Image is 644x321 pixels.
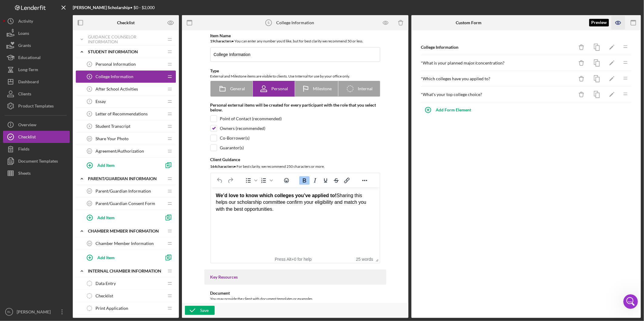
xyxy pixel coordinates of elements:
div: College Information [276,20,314,25]
button: Add Item [82,251,161,263]
div: Internal Chamber Information [88,269,164,273]
div: * Which colleges have you applied to? [421,76,574,81]
span: Chamber Member Information [96,241,154,246]
div: External and Milestone items are visible to clients. Use Internal for use by your office only. [210,73,380,79]
tspan: 5 [268,21,270,25]
a: Loans [3,27,70,39]
div: You can enter any number you'd like, but for best clarity we recommend 50 or less. [210,38,380,44]
button: Messages [40,189,81,213]
div: Recent message [12,76,109,83]
div: Document [210,291,380,296]
iframe: Rich Text Area [211,187,380,255]
div: Student Information [88,49,164,54]
tspan: 11 [88,150,91,153]
div: Checklist [18,131,36,144]
button: 25 words [356,257,373,262]
a: Long-Term [3,64,70,76]
div: Product Templates [18,100,54,114]
div: Owners (recommended) [220,126,266,131]
span: General [230,86,245,91]
button: Document Templates [3,155,70,167]
span: Share Your Photo [96,136,129,141]
b: 19 character s • [210,39,234,43]
span: Checklist [96,293,113,298]
div: [PERSON_NAME] [27,91,62,98]
button: Fields [3,143,70,155]
tspan: 14 [88,242,91,245]
span: Search for help [12,112,49,118]
button: Add Form Element [421,104,477,116]
tspan: 7 [89,100,90,103]
div: Update Permissions Settings [9,123,112,134]
div: Key Resources [210,275,380,280]
button: Overview [3,119,70,131]
div: Numbered list [258,176,273,185]
a: Educational [3,51,70,64]
span: Personal Information [96,62,136,67]
div: Co-Borrower(s) [220,136,250,141]
div: Guarantor(s) [220,145,244,150]
b: College Information [421,45,458,50]
img: Profile image for Christina [12,85,25,98]
tspan: 13 [88,202,91,205]
div: Profile image for ChristinaI just thought about it, maybe I need to make some else as the primary... [6,80,115,103]
span: Parent/Guardian Consent Form [96,201,155,206]
div: • 1h ago [63,91,81,98]
div: Recent messageProfile image for ChristinaI just thought about it, maybe I need to make some else ... [6,71,115,103]
span: Data Entry [96,281,116,286]
img: Profile image for Christina [95,10,107,22]
a: Sheets [3,167,70,179]
button: Italic [310,176,320,185]
button: Dashboard [3,76,70,88]
div: Type [210,68,380,73]
div: Add Form Element [436,104,471,116]
span: Milestone [313,86,332,91]
div: • $0 - $2,000 [73,5,155,10]
span: Letter of Recommendations [96,111,148,116]
div: Long-Term [18,64,38,77]
div: For best clarity, we recommend 250 characters or more. [210,164,380,170]
img: Profile image for Allison [84,10,96,22]
span: Print Application [96,306,128,311]
img: logo [12,12,22,21]
div: Document Templates [18,155,58,169]
iframe: Intercom live chat [623,294,638,309]
tspan: 4 [89,63,90,66]
div: Sheets [18,167,31,181]
tspan: 8 [89,112,90,115]
a: Activity [3,15,70,27]
div: Grants [18,39,31,53]
div: Save [200,306,209,315]
div: Dashboard [18,76,39,89]
b: Checklist [117,20,135,25]
div: How to Create a Test Project [12,159,102,166]
div: Press Alt+0 for help [267,257,320,262]
span: Parent/Guardian Information [96,189,151,194]
tspan: 6 [89,88,90,91]
div: Activity [18,15,33,29]
button: Grants [3,39,70,51]
tspan: 9 [89,125,90,128]
span: Agreement/Authorization [96,149,144,154]
div: Parent/Guardian Informaion [88,176,164,181]
b: Custom Form [456,20,482,25]
button: Insert/edit link [341,176,352,185]
b: [PERSON_NAME] Scholarship [73,5,130,10]
button: Save [185,306,215,315]
button: Add Item [82,211,161,223]
span: Personal [271,86,288,91]
div: [PERSON_NAME] [15,306,55,319]
div: Overview [18,119,36,132]
button: Product Templates [3,100,70,112]
div: How to Create a Test Project [9,157,112,168]
text: BL [7,310,11,314]
button: Redo [225,176,235,185]
button: Reveal or hide additional toolbar items [359,176,370,185]
span: Help [96,204,106,208]
div: Client Guidance [210,157,380,162]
